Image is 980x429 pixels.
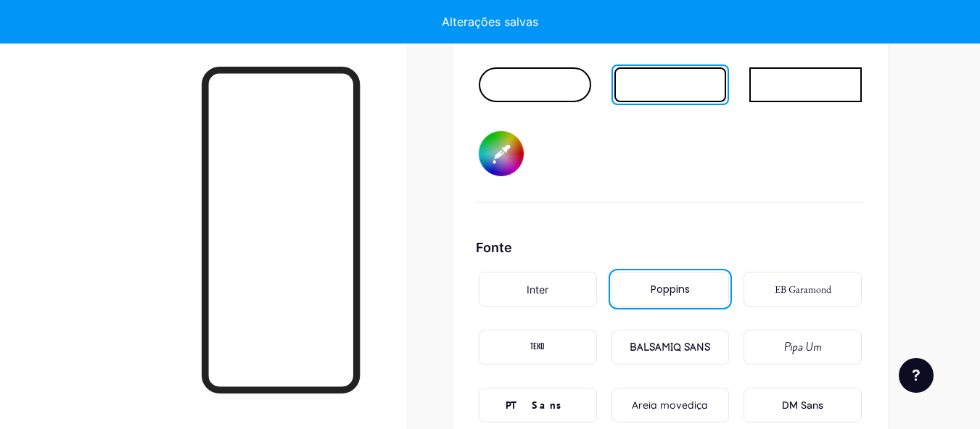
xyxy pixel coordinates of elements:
[782,399,823,412] font: DM Sans
[530,340,545,354] font: TEKO
[784,340,822,354] font: Pipa Um
[527,283,548,296] font: Inter
[442,14,538,29] font: Alterações salvas
[506,399,569,412] font: PT Sans
[630,341,710,354] font: BALSAMIQ SANS
[651,282,690,296] font: Poppins
[775,283,831,296] font: EB Garamond
[476,240,512,255] font: Fonte
[632,399,708,412] font: Areia movediça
